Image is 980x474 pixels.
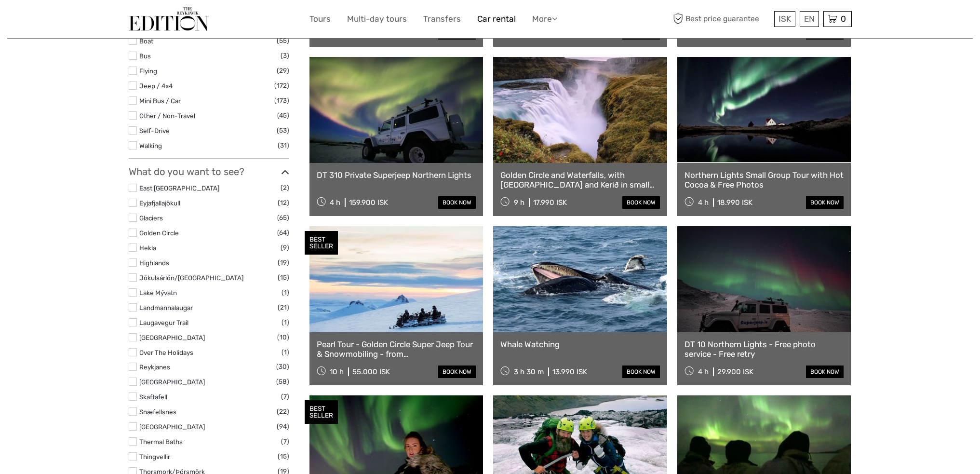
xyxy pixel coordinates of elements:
div: BEST SELLER [305,231,338,255]
span: (7) [281,391,289,402]
a: [GEOGRAPHIC_DATA] [139,378,205,386]
a: Golden Circle and Waterfalls, with [GEOGRAPHIC_DATA] and Kerið in small group [500,170,660,190]
a: Bus [139,52,151,60]
a: Self-Drive [139,127,170,135]
a: [GEOGRAPHIC_DATA] [139,334,205,341]
a: book now [622,196,660,209]
a: Boat [139,37,153,45]
a: book now [438,196,476,209]
span: 10 h [330,367,344,376]
a: Over The Holidays [139,349,193,356]
img: The Reykjavík Edition [129,7,209,31]
span: 9 h [514,198,524,207]
a: [GEOGRAPHIC_DATA] [139,423,205,431]
a: Walking [139,142,162,149]
span: 4 h [698,367,709,376]
a: Reykjanes [139,363,170,371]
div: EN [800,11,819,27]
a: Golden Circle [139,229,179,237]
span: (9) [281,242,289,253]
a: Snæfellsnes [139,408,176,416]
span: (7) [281,436,289,447]
a: Jeep / 4x4 [139,82,173,90]
span: (15) [278,272,289,283]
a: More [532,12,557,26]
p: We're away right now. Please check back later! [13,17,109,25]
div: 18.990 ISK [717,198,752,207]
span: 0 [839,14,847,24]
a: Mini Bus / Car [139,97,181,105]
a: Hekla [139,244,156,252]
span: (12) [278,197,289,208]
div: 13.990 ISK [552,367,587,376]
a: Tours [309,12,331,26]
span: (94) [277,421,289,432]
a: Thermal Baths [139,438,183,446]
span: (2) [281,182,289,193]
span: (1) [282,317,289,328]
a: Landmannalaugar [139,304,193,311]
span: (173) [274,95,289,106]
span: (58) [276,376,289,387]
a: Flying [139,67,157,75]
span: (64) [277,227,289,238]
a: Skaftafell [139,393,167,401]
span: ISK [779,14,791,24]
span: (10) [277,332,289,343]
span: 3 h 30 m [514,367,544,376]
a: book now [806,366,844,378]
div: 17.990 ISK [533,198,567,207]
span: (1) [282,287,289,298]
span: (55) [277,35,289,46]
div: 55.000 ISK [352,367,390,376]
span: (19) [278,257,289,268]
a: book now [806,196,844,209]
a: Northern Lights Small Group Tour with Hot Cocoa & Free Photos [685,170,844,190]
div: 29.900 ISK [717,367,753,376]
a: East [GEOGRAPHIC_DATA] [139,184,219,192]
a: Car rental [477,12,516,26]
a: Whale Watching [500,339,660,349]
a: Eyjafjallajökull [139,199,180,207]
a: Pearl Tour - Golden Circle Super Jeep Tour & Snowmobiling - from [GEOGRAPHIC_DATA] [317,339,476,359]
a: DT 310 Private Superjeep Northern Lights [317,170,476,180]
a: Thingvellir [139,453,170,460]
span: (65) [277,212,289,223]
a: Laugavegur Trail [139,319,188,326]
h3: What do you want to see? [129,166,289,177]
span: (29) [277,65,289,76]
a: Transfers [423,12,461,26]
a: Other / Non-Travel [139,112,195,120]
a: Multi-day tours [347,12,407,26]
span: (3) [281,50,289,61]
button: Open LiveChat chat widget [111,15,122,27]
span: (15) [278,451,289,462]
a: Jökulsárlón/[GEOGRAPHIC_DATA] [139,274,243,282]
span: (31) [278,140,289,151]
a: DT 10 Northern Lights - Free photo service - Free retry [685,339,844,359]
div: 159.900 ISK [349,198,388,207]
span: (1) [282,347,289,358]
span: (22) [277,406,289,417]
a: book now [622,366,660,378]
a: Lake Mývatn [139,289,177,297]
span: (30) [276,361,289,372]
span: 4 h [698,198,709,207]
span: (53) [277,125,289,136]
span: (21) [278,302,289,313]
a: Highlands [139,259,169,267]
span: Best price guarantee [671,11,772,27]
span: (45) [277,110,289,121]
span: (172) [274,80,289,91]
a: Glaciers [139,214,163,222]
span: 4 h [330,198,340,207]
div: BEST SELLER [305,400,338,424]
a: book now [438,366,476,378]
